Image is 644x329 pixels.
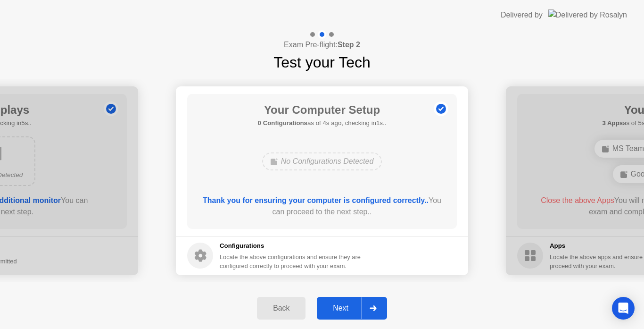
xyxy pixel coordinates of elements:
div: Open Intercom Messenger [612,297,635,320]
b: Thank you for ensuring your computer is configured correctly.. [203,196,429,204]
button: Back [257,297,305,320]
div: Locate the above configurations and ensure they are configured correctly to proceed with your exam. [220,253,363,270]
h5: as of 4s ago, checking in1s.. [258,118,387,128]
b: 0 Configurations [258,119,307,127]
div: Next [320,304,362,312]
button: Next [317,297,387,320]
b: Step 2 [338,41,360,49]
div: Delivered by [501,9,543,21]
h4: Exam Pre-flight: [284,39,360,51]
div: Back [260,304,303,312]
div: No Configurations Detected [262,152,382,170]
img: Delivered by Rosalyn [548,9,627,20]
div: You can proceed to the next step.. [201,195,444,218]
h5: Configurations [220,241,363,251]
h1: Your Computer Setup [258,101,387,118]
h1: Test your Tech [273,51,371,74]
